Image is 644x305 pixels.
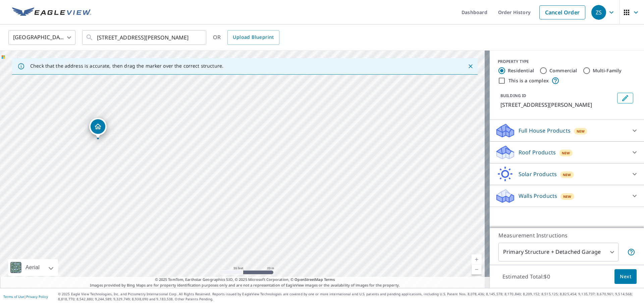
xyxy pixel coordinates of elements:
[563,172,571,177] span: New
[233,33,274,42] span: Upload Blueprint
[3,295,48,299] p: |
[472,254,482,264] a: Current Level 19, Zoom In
[58,292,641,302] p: © 2025 Eagle View Technologies, Inc. and Pictometry International Corp. All Rights Reserved. Repo...
[591,5,606,20] div: ZS
[155,277,335,283] span: © 2025 TomTom, Earthstar Geographics SIO, © 2025 Microsoft Corporation, ©
[3,294,24,299] a: Terms of Use
[577,129,585,134] span: New
[593,67,622,74] label: Multi-Family
[26,294,48,299] a: Privacy Policy
[498,231,635,239] p: Measurement Instructions
[495,123,639,139] div: Full House ProductsNew
[495,166,639,182] div: Solar ProductsNew
[497,269,555,284] p: Estimated Total: $0
[23,259,42,276] div: Aerial
[508,67,534,74] label: Residential
[498,243,619,261] div: Primary Structure + Detached Garage
[563,194,572,199] span: New
[620,273,631,281] span: Next
[549,67,577,74] label: Commercial
[500,101,614,109] p: [STREET_ADDRESS][PERSON_NAME]
[519,148,556,156] p: Roof Products
[495,144,639,160] div: Roof ProductsNew
[294,277,323,282] a: OpenStreetMap
[500,93,526,98] p: BUILDING ID
[324,277,335,282] a: Terms
[539,5,585,19] a: Cancel Order
[627,248,635,256] span: Your report will include the primary structure and a detached garage if one exists.
[89,118,107,139] div: Dropped pin, building 1, Residential property, 4077 Homestead Dr Howell, MI 48843
[495,188,639,204] div: Walls ProductsNew
[30,63,223,69] p: Check that the address is accurate, then drag the marker over the correct structure.
[97,28,193,47] input: Search by address or latitude-longitude
[614,269,637,284] button: Next
[498,59,636,65] div: PROPERTY TYPE
[12,7,91,17] img: EV Logo
[466,62,475,71] button: Close
[519,170,557,178] p: Solar Products
[472,264,482,275] a: Current Level 19, Zoom Out
[227,30,279,45] a: Upload Blueprint
[519,192,557,200] p: Walls Products
[617,93,633,103] button: Edit building 1
[8,28,75,47] div: [GEOGRAPHIC_DATA]
[8,259,58,276] div: Aerial
[213,30,279,45] div: OR
[508,77,549,84] label: This is a complex
[562,150,570,156] span: New
[519,127,571,135] p: Full House Products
